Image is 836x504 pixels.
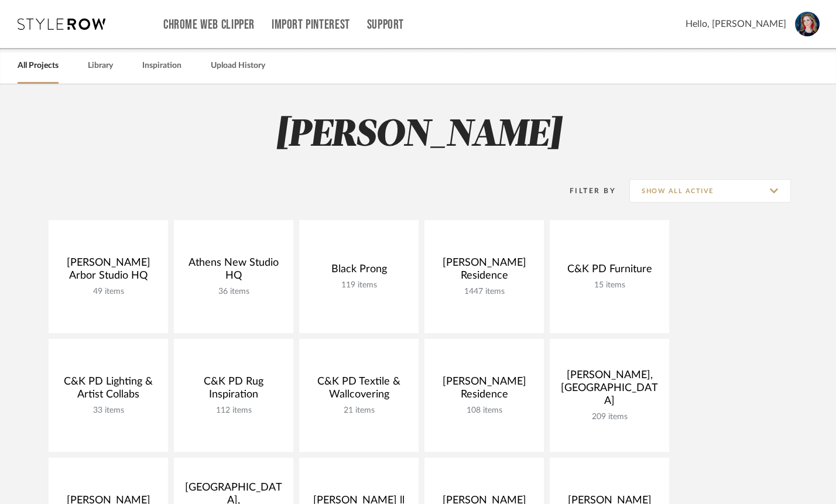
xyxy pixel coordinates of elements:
[58,256,159,287] div: [PERSON_NAME] Arbor Studio HQ
[309,263,409,280] div: Black Prong
[434,287,535,297] div: 1447 items
[434,375,535,406] div: [PERSON_NAME] Residence
[795,12,820,36] img: avatar
[309,406,409,416] div: 21 items
[211,58,265,74] a: Upload History
[559,369,660,412] div: [PERSON_NAME], [GEOGRAPHIC_DATA]
[686,17,786,31] span: Hello, [PERSON_NAME]
[58,287,159,297] div: 49 items
[183,287,284,297] div: 36 items
[559,263,660,280] div: C&K PD Furniture
[559,280,660,290] div: 15 items
[163,20,255,30] a: Chrome Web Clipper
[58,375,159,406] div: C&K PD Lighting & Artist Collabs
[272,20,350,30] a: Import Pinterest
[554,185,616,197] div: Filter By
[18,58,59,74] a: All Projects
[367,20,404,30] a: Support
[559,412,660,422] div: 209 items
[183,375,284,406] div: C&K PD Rug Inspiration
[183,256,284,287] div: Athens New Studio HQ
[309,375,409,406] div: C&K PD Textile & Wallcovering
[183,406,284,416] div: 112 items
[58,406,159,416] div: 33 items
[309,280,409,290] div: 119 items
[434,406,535,416] div: 108 items
[434,256,535,287] div: [PERSON_NAME] Residence
[88,58,113,74] a: Library
[142,58,181,74] a: Inspiration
